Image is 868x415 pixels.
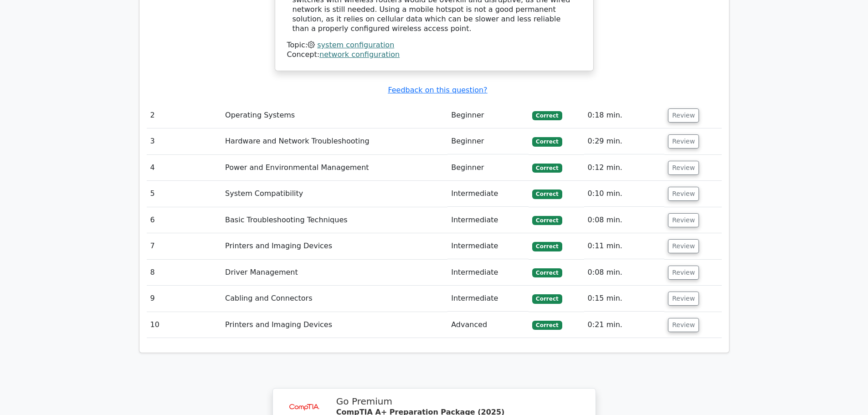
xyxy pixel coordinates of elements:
[221,102,447,128] td: Operating Systems
[147,286,222,312] td: 9
[221,207,447,233] td: Basic Troubleshooting Techniques
[584,128,665,154] td: 0:29 min.
[532,268,562,277] span: Correct
[532,190,562,199] span: Correct
[147,260,222,286] td: 8
[221,155,447,181] td: Power and Environmental Management
[532,242,562,251] span: Correct
[147,207,222,233] td: 6
[447,181,529,207] td: Intermediate
[532,321,562,330] span: Correct
[584,233,665,259] td: 0:11 min.
[287,50,581,60] div: Concept:
[668,134,699,149] button: Review
[668,239,699,253] button: Review
[147,102,222,128] td: 2
[532,294,562,303] span: Correct
[584,207,665,233] td: 0:08 min.
[447,286,529,312] td: Intermediate
[584,102,665,128] td: 0:18 min.
[447,260,529,286] td: Intermediate
[147,181,222,207] td: 5
[447,207,529,233] td: Intermediate
[388,86,487,94] a: Feedback on this question?
[221,312,447,338] td: Printers and Imaging Devices
[147,128,222,154] td: 3
[584,181,665,207] td: 0:10 min.
[447,102,529,128] td: Beginner
[221,128,447,154] td: Hardware and Network Troubleshooting
[319,50,400,59] a: network configuration
[447,155,529,181] td: Beginner
[584,286,665,312] td: 0:15 min.
[584,260,665,286] td: 0:08 min.
[532,164,562,173] span: Correct
[447,233,529,259] td: Intermediate
[221,181,447,207] td: System Compatibility
[668,266,699,280] button: Review
[668,213,699,227] button: Review
[532,111,562,120] span: Correct
[147,312,222,338] td: 10
[584,312,665,338] td: 0:21 min.
[287,41,581,50] div: Topic:
[668,187,699,201] button: Review
[532,216,562,225] span: Correct
[668,108,699,123] button: Review
[221,260,447,286] td: Driver Management
[317,41,394,49] a: system configuration
[447,128,529,154] td: Beginner
[147,233,222,259] td: 7
[221,233,447,259] td: Printers and Imaging Devices
[221,286,447,312] td: Cabling and Connectors
[532,137,562,146] span: Correct
[668,318,699,332] button: Review
[668,292,699,306] button: Review
[584,155,665,181] td: 0:12 min.
[668,161,699,175] button: Review
[147,155,222,181] td: 4
[447,312,529,338] td: Advanced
